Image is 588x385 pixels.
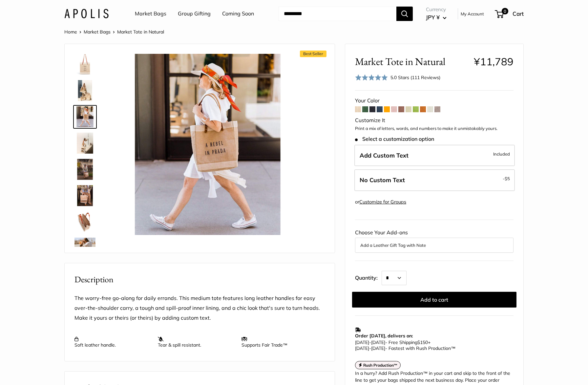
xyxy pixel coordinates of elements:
[360,152,409,159] span: Add Custom Text
[74,133,95,154] img: description_Effortless style that elevates every moment
[355,339,510,351] p: - Free Shipping +
[73,236,97,260] a: Market Tote in Natural
[84,29,111,35] a: Market Bags
[371,339,385,345] span: [DATE]
[74,336,151,348] p: Soft leather handle.
[74,80,95,101] img: description_The Original Market bag in its 4 native styles
[369,339,371,345] span: -
[426,5,447,14] span: Currency
[354,169,515,191] label: Leave Blank
[371,345,385,351] span: [DATE]
[360,176,405,184] span: No Custom Text
[355,339,369,345] span: [DATE]
[74,273,325,286] h2: Description
[474,55,514,68] span: ¥11,789
[355,333,413,339] strong: Order [DATE], delivers on:
[493,150,510,158] span: Included
[300,51,326,57] span: Best Seller
[355,136,434,142] span: Select a customization option
[359,199,406,205] a: Customize for Groups
[64,9,109,18] img: Apolis
[495,9,524,19] a: 0 Cart
[73,158,97,181] a: Market Tote in Natural
[355,96,514,106] div: Your Color
[73,79,97,102] a: description_The Original Market bag in its 4 native styles
[355,228,514,253] div: Choose Your Add-ons
[355,269,382,285] label: Quantity:
[74,159,95,180] img: Market Tote in Natural
[117,29,164,35] span: Market Tote in Natural
[74,211,95,232] img: description_Water resistant inner liner.
[417,339,428,345] span: $150
[73,210,97,234] a: description_Water resistant inner liner.
[369,345,371,351] span: -
[279,7,396,21] input: Search...
[74,185,95,206] img: Market Tote in Natural
[513,10,524,17] span: Cart
[117,54,298,235] img: Market Tote in Natural
[505,176,510,181] span: $5
[355,198,406,206] div: or
[503,175,510,182] span: -
[426,12,447,23] button: JPY ¥
[64,28,164,36] nav: Breadcrumb
[222,9,254,19] a: Coming Soon
[355,125,514,132] p: Print a mix of letters, words, and numbers to make it unmistakably yours.
[73,105,97,129] a: Market Tote in Natural
[74,238,95,259] img: Market Tote in Natural
[352,292,516,308] button: Add to cart
[135,9,166,19] a: Market Bags
[74,106,95,127] img: Market Tote in Natural
[355,345,455,351] span: - Fastest with Rush Production™
[241,336,318,348] p: Supports Fair Trade™
[354,145,515,166] label: Add Custom Text
[73,53,97,76] a: description_Make it yours with custom printed text.
[360,241,508,249] button: Add a Leather Gift Tag with Note
[396,7,413,21] button: Search
[74,293,325,323] p: The worry-free go-along for daily errands. This medium tote features long leather handles for eas...
[363,363,398,368] strong: Rush Production™
[355,345,369,351] span: [DATE]
[390,74,440,81] div: 5.0 Stars (111 Reviews)
[178,9,211,19] a: Group Gifting
[73,184,97,207] a: Market Tote in Natural
[73,131,97,155] a: description_Effortless style that elevates every moment
[64,29,77,35] a: Home
[158,336,235,348] p: Tear & spill resistant.
[74,54,95,75] img: description_Make it yours with custom printed text.
[461,10,484,18] a: My Account
[426,14,440,21] span: JPY ¥
[355,116,514,125] div: Customize It
[502,8,508,14] span: 0
[355,73,440,82] div: 5.0 Stars (111 Reviews)
[355,55,469,68] span: Market Tote in Natural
